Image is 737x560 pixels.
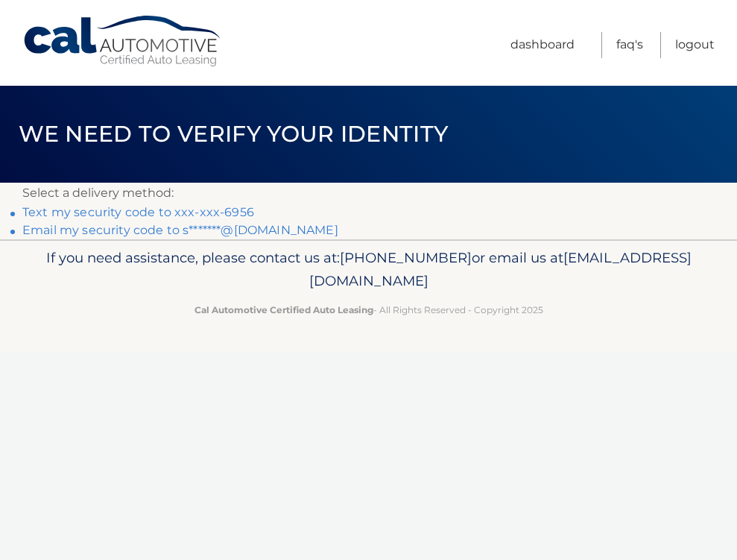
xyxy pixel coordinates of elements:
[616,32,643,58] a: FAQ's
[22,183,715,204] p: Select a delivery method:
[22,205,254,219] a: Text my security code to xxx-xxx-6956
[22,15,224,68] a: Cal Automotive
[675,32,715,58] a: Logout
[22,223,338,237] a: Email my security code to s*******@[DOMAIN_NAME]
[22,302,715,318] p: - All Rights Reserved - Copyright 2025
[19,120,449,148] span: We need to verify your identity
[510,32,575,58] a: Dashboard
[340,249,472,266] span: [PHONE_NUMBER]
[22,246,715,294] p: If you need assistance, please contact us at: or email us at
[194,304,373,315] strong: Cal Automotive Certified Auto Leasing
